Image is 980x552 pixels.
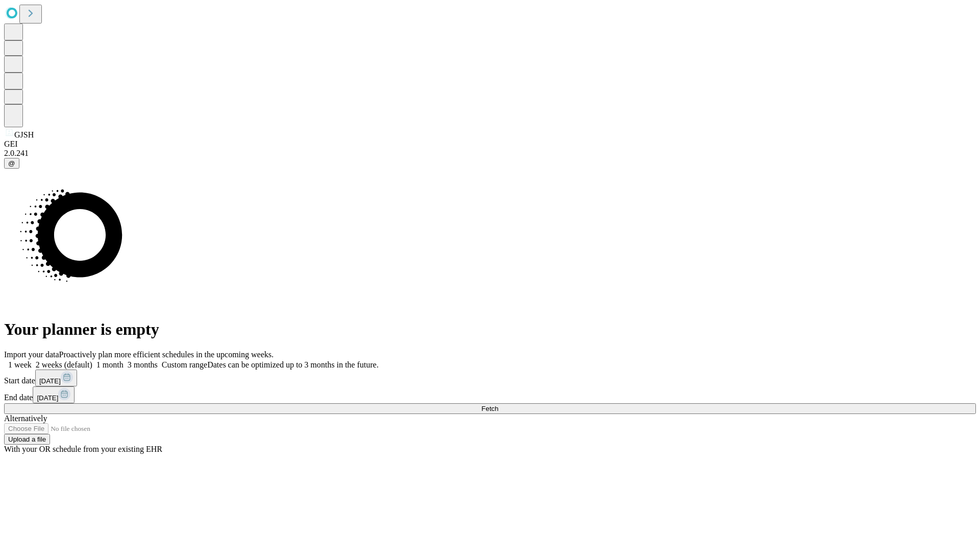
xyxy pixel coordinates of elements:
div: 2.0.241 [4,149,976,158]
span: [DATE] [37,394,58,402]
span: Import your data [4,350,59,359]
span: [DATE] [39,377,61,385]
div: GEI [4,140,976,149]
span: Alternatively [4,414,47,423]
h1: Your planner is empty [4,320,976,339]
span: 1 month [96,360,124,369]
div: Start date [4,370,976,386]
span: 1 week [8,360,32,369]
span: Fetch [481,405,498,412]
span: 2 weeks (default) [36,360,92,369]
button: @ [4,158,19,169]
span: Proactively plan more efficient schedules in the upcoming weeks. [59,350,274,359]
span: Custom range [162,360,207,369]
span: Dates can be optimized up to 3 months in the future. [207,360,378,369]
button: Fetch [4,403,976,414]
button: Upload a file [4,434,50,445]
div: End date [4,386,976,403]
button: [DATE] [33,386,75,403]
span: With your OR schedule from your existing EHR [4,445,162,453]
span: GJSH [14,130,34,139]
span: @ [8,159,15,167]
button: [DATE] [35,370,77,386]
span: 3 months [128,360,158,369]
